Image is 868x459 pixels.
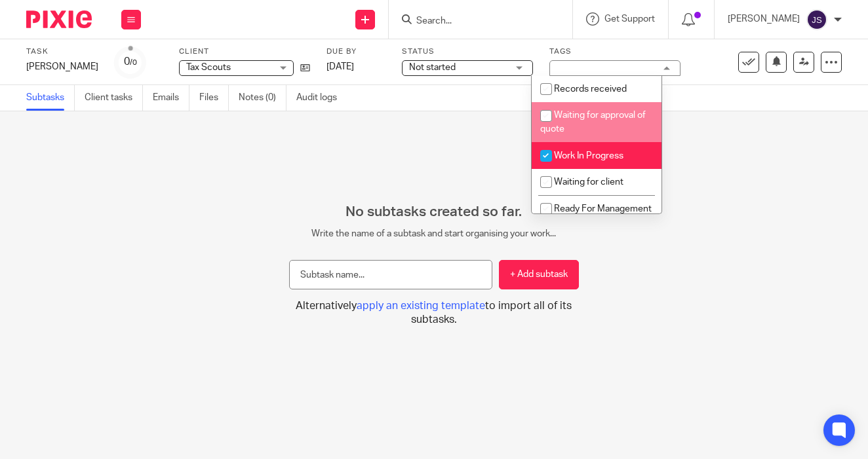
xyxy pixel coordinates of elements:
[326,62,354,71] span: [DATE]
[326,46,385,57] label: Due by
[26,60,98,73] div: [PERSON_NAME]
[239,85,286,111] a: Notes (0)
[26,60,98,73] div: David Walker
[806,9,827,30] img: svg%3E
[130,59,137,66] small: /0
[549,46,681,57] label: Tags
[554,151,623,160] span: Work In Progress
[26,10,92,28] img: Pixie
[179,46,310,57] label: Client
[402,46,533,57] label: Status
[153,85,189,111] a: Emails
[289,227,578,240] p: Write the name of a subtask and start organising your work...
[199,85,229,111] a: Files
[186,63,231,72] span: Tax Scouts
[604,14,655,24] span: Get Support
[124,54,137,69] div: 0
[357,301,485,311] span: apply an existing template
[26,85,75,111] a: Subtasks
[554,177,623,187] span: Waiting for client
[296,85,347,111] a: Audit logs
[499,260,579,289] button: + Add subtask
[540,204,652,227] span: Ready For Management Review
[26,46,98,57] label: Task
[554,84,627,94] span: Records received
[540,111,646,134] span: Waiting for approval of quote
[415,16,533,28] input: Search
[289,260,492,289] input: Subtask name...
[85,85,143,111] a: Client tasks
[289,299,578,327] button: Alternativelyapply an existing templateto import all of its subtasks.
[409,63,456,72] span: Not started
[728,12,800,26] p: [PERSON_NAME]
[289,204,578,221] h2: No subtasks created so far.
